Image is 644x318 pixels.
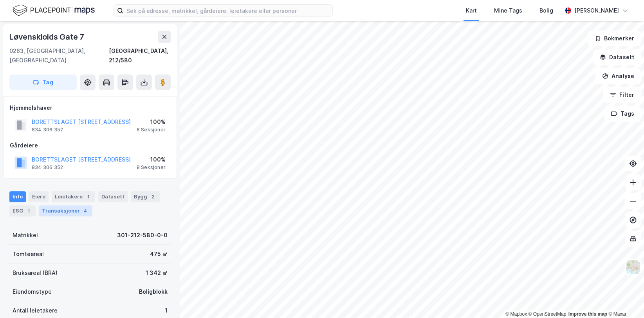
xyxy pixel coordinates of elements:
a: Mapbox [505,311,527,317]
div: 0263, [GEOGRAPHIC_DATA], [GEOGRAPHIC_DATA] [9,46,109,65]
iframe: Chat Widget [605,280,644,318]
div: Mine Tags [494,6,522,15]
div: 475 ㎡ [150,249,168,259]
div: 1 342 ㎡ [146,268,168,278]
div: 1 [165,306,168,315]
div: Eiendomstype [13,287,52,296]
div: 100% [137,117,166,127]
div: 100% [137,155,166,164]
div: Bolig [539,6,553,15]
div: Boligblokk [139,287,168,296]
div: Bygg [131,191,160,202]
div: Gårdeiere [10,141,170,150]
div: 2 [149,193,157,201]
div: Kart [466,6,477,15]
div: 834 306 352 [32,127,63,133]
div: 1 [84,193,92,201]
div: Transaksjoner [39,205,92,216]
button: Datasett [593,49,641,65]
div: Info [9,191,26,202]
div: 8 Seksjoner [137,164,166,171]
div: 301-212-580-0-0 [117,231,168,240]
button: Filter [603,87,641,103]
div: Hjemmelshaver [10,103,170,113]
div: Tomteareal [13,249,44,259]
div: ESG [9,205,36,216]
div: [PERSON_NAME] [574,6,619,15]
div: 4 [81,207,89,215]
div: Antall leietakere [13,306,58,315]
div: Datasett [98,191,128,202]
button: Bokmerker [588,31,641,46]
img: Z [626,260,640,274]
a: OpenStreetMap [529,311,566,317]
div: Eiere [29,191,49,202]
img: logo.f888ab2527a4732fd821a326f86c7f29.svg [13,4,95,17]
button: Tags [604,106,641,122]
div: [GEOGRAPHIC_DATA], 212/580 [109,46,171,65]
button: Analyse [595,68,641,84]
a: Improve this map [568,311,607,317]
div: Bruksareal (BRA) [13,268,58,278]
input: Søk på adresse, matrikkel, gårdeiere, leietakere eller personer [123,5,332,16]
div: 1 [25,207,32,215]
button: Tag [9,75,77,90]
div: Matrikkel [13,231,38,240]
div: Leietakere [52,191,95,202]
div: Løvenskiolds Gate 7 [9,31,86,43]
div: 8 Seksjoner [137,127,166,133]
div: 834 306 352 [32,164,63,171]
